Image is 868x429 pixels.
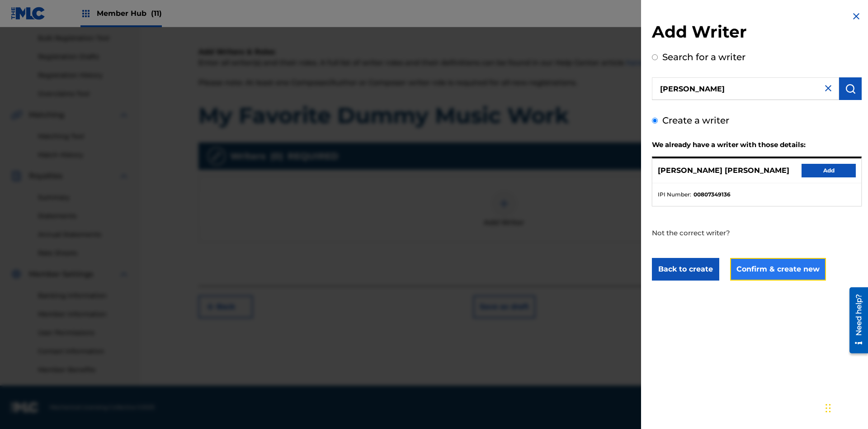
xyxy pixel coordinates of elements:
img: MLC Logo [11,7,46,20]
img: close [823,83,834,94]
iframe: Chat Widget [823,386,868,429]
p: [PERSON_NAME] [PERSON_NAME] [658,165,789,176]
button: Back to create [652,258,719,281]
label: Create a writer [662,115,729,126]
span: IPI Number : [658,191,691,199]
input: Search writer's name or IPI Number [652,77,839,100]
span: (11) [151,9,162,18]
img: Top Rightsholders [80,8,91,19]
h2: Add Writer [652,22,862,45]
button: Add [802,164,856,177]
iframe: Resource Center [843,284,868,358]
div: Drag [826,395,831,422]
h2: We already have a writer with those details: [652,141,862,152]
label: Search for a writer [662,52,745,62]
button: Confirm & create new [730,258,826,281]
p: Not the correct writer? [652,206,810,249]
img: Search Works [845,83,856,94]
strong: 00807349136 [693,191,731,199]
span: Member Hub [97,8,162,19]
